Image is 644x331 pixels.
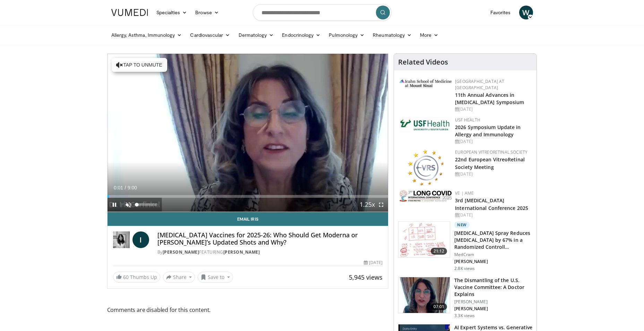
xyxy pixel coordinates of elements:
button: Tap to unmute [112,58,167,72]
h3: The Dismantling of the U.S. Vaccine Committee: A Doctor Explains [454,277,532,298]
span: 07:01 [431,303,447,310]
input: Search topics, interventions [253,4,392,21]
p: 3.3K views [454,313,475,319]
button: Save to [198,272,233,283]
span: 9:00 [128,185,137,190]
img: a2792a71-925c-4fc2-b8ef-8d1b21aec2f7.png.150x105_q85_autocrop_double_scale_upscale_version-0.2.jpg [400,190,452,202]
a: European VitreoRetinal Society [455,149,527,155]
img: ee0f788f-b72d-444d-91fc-556bb330ec4c.png.150x105_q85_autocrop_double_scale_upscale_version-0.2.png [407,149,444,186]
a: Specialties [152,6,191,19]
a: More [416,28,443,42]
button: Pause [108,198,121,212]
div: Volume Level [137,203,157,206]
div: [DATE] [455,171,531,177]
a: Dermatology [234,28,278,42]
div: [DATE] [455,106,531,112]
img: VuMedi Logo [111,9,148,16]
a: 22nd European VitreoRetinal Society Meeting [455,156,525,170]
button: Unmute [121,198,135,212]
span: 60 [123,274,129,280]
div: Progress Bar [108,195,388,198]
span: 5,945 views [349,273,383,281]
a: Favorites [486,6,515,19]
p: MedCram [454,252,532,257]
p: 2.8K views [454,266,475,271]
a: Endocrinology [278,28,325,42]
a: [PERSON_NAME] [223,249,260,255]
span: 0:01 [114,185,123,190]
div: By FEATURING [157,249,383,255]
button: Share [163,272,195,283]
img: Dr. Iris Gorfinkel [113,231,130,248]
p: New [454,221,470,228]
p: [PERSON_NAME] [454,299,532,305]
a: Pulmonology [325,28,369,42]
a: Cardiovascular [186,28,234,42]
h4: Related Videos [398,58,448,66]
a: Allergy, Asthma, Immunology [107,28,186,42]
a: 3rd [MEDICAL_DATA] International Conference 2025 [455,197,528,211]
div: [DATE] [455,212,531,218]
button: Playback Rate [360,198,374,212]
p: [PERSON_NAME] [454,259,532,264]
a: VE | AME [455,190,474,196]
div: [DATE] [364,260,383,266]
a: I [132,231,149,248]
span: / [125,185,126,190]
video-js: Video Player [108,54,388,212]
p: [PERSON_NAME] [454,306,532,312]
img: bf90d3d8-5314-48e2-9a88-53bc2fed6b7a.150x105_q85_crop-smart_upscale.jpg [398,277,450,313]
a: Email Iris [108,212,388,226]
button: Fullscreen [374,198,388,212]
span: 21:12 [431,248,447,255]
a: [PERSON_NAME] [163,249,199,255]
a: 11th Annual Advances in [MEDICAL_DATA] Symposium [455,92,524,105]
img: 500bc2c6-15b5-4613-8fa2-08603c32877b.150x105_q85_crop-smart_upscale.jpg [398,222,450,258]
img: 3aa743c9-7c3f-4fab-9978-1464b9dbe89c.png.150x105_q85_autocrop_double_scale_upscale_version-0.2.jpg [400,79,452,87]
a: 21:12 New [MEDICAL_DATA] Spray Reduces [MEDICAL_DATA] by 67% in a Randomized Controll… MedCram [P... [398,221,532,271]
img: 6ba8804a-8538-4002-95e7-a8f8012d4a11.png.150x105_q85_autocrop_double_scale_upscale_version-0.2.jpg [400,117,452,132]
a: Browse [191,6,223,19]
h3: [MEDICAL_DATA] Spray Reduces [MEDICAL_DATA] by 67% in a Randomized Controll… [454,230,532,251]
a: 60 Thumbs Up [113,272,160,282]
a: [GEOGRAPHIC_DATA] at [GEOGRAPHIC_DATA] [455,78,504,91]
a: 07:01 The Dismantling of the U.S. Vaccine Committee: A Doctor Explains [PERSON_NAME] [PERSON_NAME... [398,277,532,319]
div: [DATE] [455,138,531,145]
a: 2026 Symposium Update in Allergy and Immunology [455,124,521,138]
h4: [MEDICAL_DATA] Vaccines for 2025-26: Who Should Get Moderna or [PERSON_NAME]’s Updated Shots and ... [157,231,383,246]
a: W [519,6,533,19]
span: Comments are disabled for this content. [107,305,389,314]
a: USF Health [455,117,480,123]
a: Rheumatology [369,28,416,42]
